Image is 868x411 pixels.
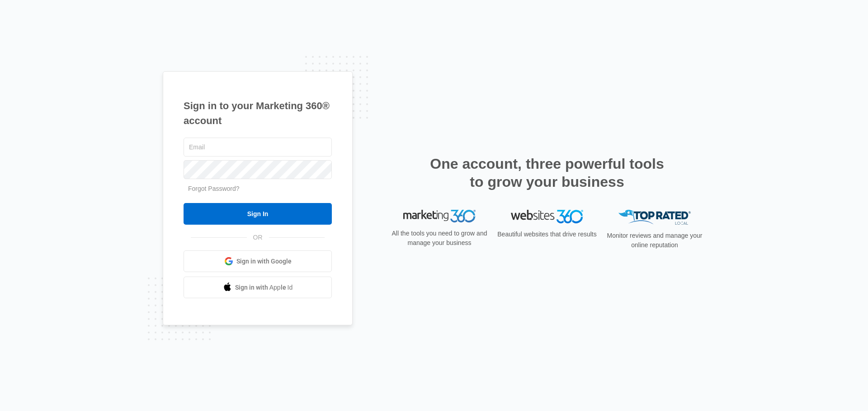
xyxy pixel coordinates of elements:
[184,277,332,298] a: Sign in with Apple Id
[618,210,691,225] img: Top Rated Local
[236,257,292,266] span: Sign in with Google
[403,210,476,222] img: Marketing 360
[188,185,240,192] a: Forgot Password?
[184,203,332,225] input: Sign In
[184,98,332,128] h1: Sign in to your Marketing 360® account
[184,138,332,157] input: Email
[235,283,293,292] span: Sign in with Apple Id
[247,233,269,242] span: OR
[511,210,583,223] img: Websites 360
[389,229,490,248] p: All the tools you need to grow and manage your business
[604,231,705,250] p: Monitor reviews and manage your online reputation
[496,230,598,239] p: Beautiful websites that drive results
[427,155,667,191] h2: One account, three powerful tools to grow your business
[184,250,332,272] a: Sign in with Google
